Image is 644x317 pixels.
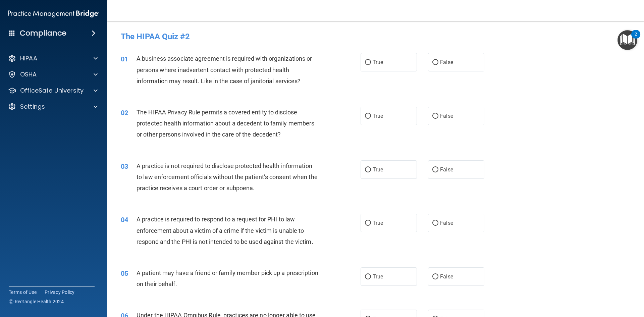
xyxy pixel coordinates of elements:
[432,274,438,279] input: False
[440,220,453,226] span: False
[9,298,64,305] span: Ⓒ Rectangle Health 2024
[137,55,312,84] span: A business associate agreement is required with organizations or persons where inadvertent contac...
[9,289,37,296] a: Terms of Use
[432,114,438,119] input: False
[528,269,636,296] iframe: Drift Widget Chat Controller
[373,166,383,173] span: True
[440,166,453,173] span: False
[365,167,371,172] input: True
[440,59,453,65] span: False
[121,55,128,63] span: 01
[121,162,128,170] span: 03
[121,269,128,277] span: 05
[45,289,75,296] a: Privacy Policy
[20,54,37,62] p: HIPAA
[373,220,383,226] span: True
[365,60,371,65] input: True
[440,113,453,119] span: False
[635,34,637,43] div: 2
[121,216,128,224] span: 04
[137,162,318,192] span: A practice is not required to disclose protected health information to law enforcement officials ...
[121,32,631,41] h4: The HIPAA Quiz #2
[373,59,383,65] span: True
[365,221,371,226] input: True
[373,273,383,280] span: True
[365,274,371,279] input: True
[8,54,98,62] a: HIPAA
[121,109,128,117] span: 02
[8,103,98,111] a: Settings
[432,167,438,172] input: False
[365,114,371,119] input: True
[137,216,313,245] span: A practice is required to respond to a request for PHI to law enforcement about a victim of a cri...
[8,7,99,20] img: PMB logo
[432,221,438,226] input: False
[8,87,98,95] a: OfficeSafe University
[137,109,314,138] span: The HIPAA Privacy Rule permits a covered entity to disclose protected health information about a ...
[137,269,318,287] span: A patient may have a friend or family member pick up a prescription on their behalf.
[618,30,637,50] button: Open Resource Center, 2 new notifications
[20,70,37,78] p: OSHA
[432,60,438,65] input: False
[20,87,84,95] p: OfficeSafe University
[20,29,66,38] h4: Compliance
[8,70,98,78] a: OSHA
[20,103,45,111] p: Settings
[440,273,453,280] span: False
[373,113,383,119] span: True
